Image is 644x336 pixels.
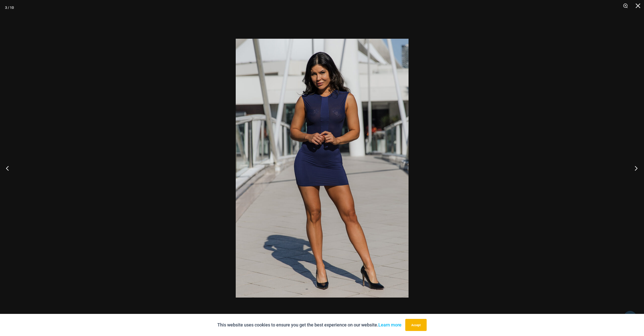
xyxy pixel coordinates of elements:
[625,156,644,181] button: Next
[378,322,401,327] a: Learn more
[5,4,14,11] div: 3 / 10
[405,319,427,331] button: Accept
[217,321,401,329] p: This website uses cookies to ensure you get the best experience on our website.
[236,39,409,298] img: Desire Me Navy 5192 Dress 05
